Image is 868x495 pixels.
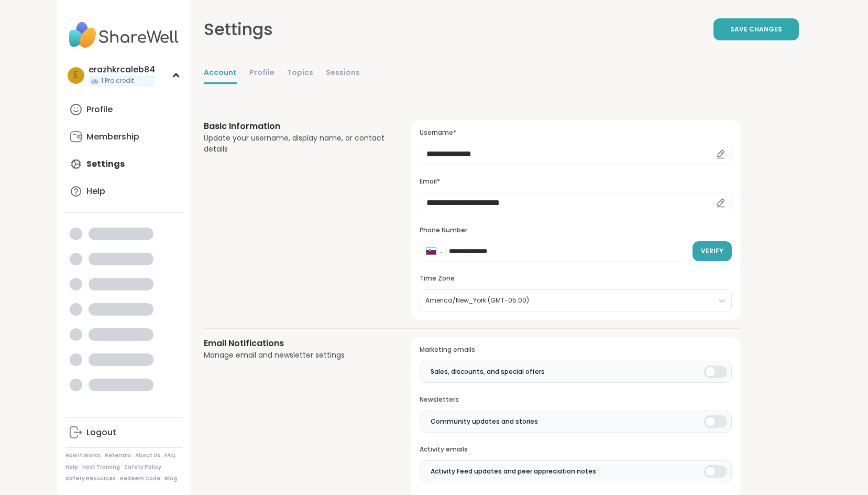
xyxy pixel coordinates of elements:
[204,63,237,84] a: Account
[420,395,731,404] h3: Newsletters
[420,226,731,235] h3: Phone Number
[431,467,596,476] span: Activity Feed updates and peer appreciation notes
[693,241,732,261] button: Verify
[101,77,134,85] span: 1 Pro credit
[204,120,387,133] h3: Basic Information
[326,63,360,84] a: Sessions
[713,18,799,40] button: Save Changes
[420,274,731,283] h3: Time Zone
[420,346,731,354] h3: Marketing emails
[65,124,182,149] a: Membership
[65,97,182,122] a: Profile
[431,417,538,426] span: Community updates and stories
[86,427,116,438] div: Logout
[164,452,175,459] a: FAQ
[204,17,273,42] div: Settings
[65,179,182,204] a: Help
[287,63,313,84] a: Topics
[204,337,387,350] h3: Email Notifications
[65,17,182,53] img: ShareWell Nav Logo
[65,452,101,459] a: How It Works
[65,475,116,482] a: Safety Resources
[86,186,105,197] div: Help
[105,452,131,459] a: Referrals
[135,452,160,459] a: About Us
[420,445,731,454] h3: Activity emails
[730,25,782,34] span: Save Changes
[86,131,139,143] div: Membership
[120,475,160,482] a: Redeem Code
[249,63,274,84] a: Profile
[431,367,545,376] span: Sales, discounts, and special offers
[89,64,155,76] div: erazhkrcaleb84
[204,350,387,361] div: Manage email and newsletter settings
[420,128,731,137] h3: Username*
[65,420,182,445] a: Logout
[204,133,387,155] div: Update your username, display name, or contact details
[164,475,177,482] a: Blog
[65,464,78,471] a: Help
[86,104,113,115] div: Profile
[124,464,161,471] a: Safety Policy
[82,464,120,471] a: Host Training
[701,246,723,256] span: Verify
[420,177,731,186] h3: Email*
[74,69,78,82] span: e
